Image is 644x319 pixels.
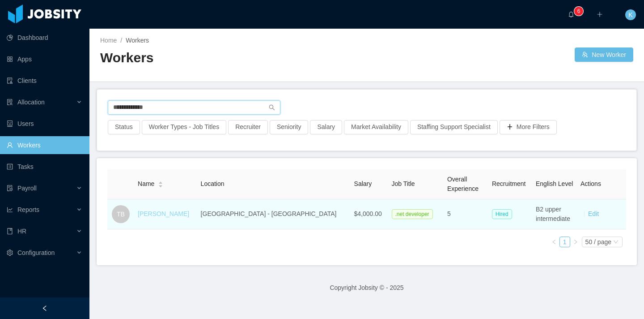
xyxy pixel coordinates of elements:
[613,239,619,246] i: icon: down
[628,9,632,20] span: K
[158,180,163,186] div: Sort
[126,37,149,44] span: Workers
[138,210,189,217] a: [PERSON_NAME]
[492,210,516,217] a: Hired
[7,250,13,256] i: icon: setting
[7,29,82,47] a: icon: pie-chartDashboard
[158,184,163,186] i: icon: caret-down
[17,99,45,106] span: Allocation
[549,237,559,247] li: Previous Page
[575,47,633,62] button: icon: usergroup-addNew Worker
[532,199,577,229] td: B2 upper intermediate
[585,237,611,247] div: 50 / page
[392,180,415,187] span: Job Title
[17,228,26,235] span: HR
[7,115,82,133] a: icon: robotUsers
[17,249,55,256] span: Configuration
[138,179,154,189] span: Name
[100,37,117,44] a: Home
[7,185,13,191] i: icon: file-protect
[108,120,140,134] button: Status
[580,180,601,187] span: Actions
[7,158,82,176] a: icon: profileTasks
[392,209,433,219] span: .net developer
[344,120,408,134] button: Market Availability
[228,120,268,134] button: Recruiter
[120,37,122,44] span: /
[577,7,580,16] p: 6
[444,199,488,229] td: 5
[500,120,557,134] button: icon: plusMore Filters
[573,239,578,245] i: icon: right
[492,209,512,219] span: Hired
[354,210,382,217] span: $4,000.00
[410,120,498,134] button: Staffing Support Specialist
[551,239,557,245] i: icon: left
[574,7,583,16] sup: 6
[570,237,581,247] li: Next Page
[100,49,367,67] h2: Workers
[536,180,573,187] span: English Level
[597,11,603,17] i: icon: plus
[7,72,82,90] a: icon: auditClients
[7,228,13,234] i: icon: book
[117,205,125,223] span: TB
[560,237,570,247] a: 1
[197,199,351,229] td: [GEOGRAPHIC_DATA] - [GEOGRAPHIC_DATA]
[354,180,372,187] span: Salary
[7,136,82,154] a: icon: userWorkers
[7,207,13,213] i: icon: line-chart
[7,99,13,105] i: icon: solution
[17,185,37,192] span: Payroll
[559,237,570,247] li: 1
[492,180,525,187] span: Recruitment
[269,104,275,111] i: icon: search
[142,120,226,134] button: Worker Types - Job Titles
[588,210,599,217] a: Edit
[158,181,163,183] i: icon: caret-up
[7,50,82,68] a: icon: appstoreApps
[89,272,644,303] footer: Copyright Jobsity © - 2025
[447,176,479,192] span: Overall Experience
[17,206,39,213] span: Reports
[310,120,342,134] button: Salary
[270,120,308,134] button: Seniority
[201,180,225,187] span: Location
[568,11,574,17] i: icon: bell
